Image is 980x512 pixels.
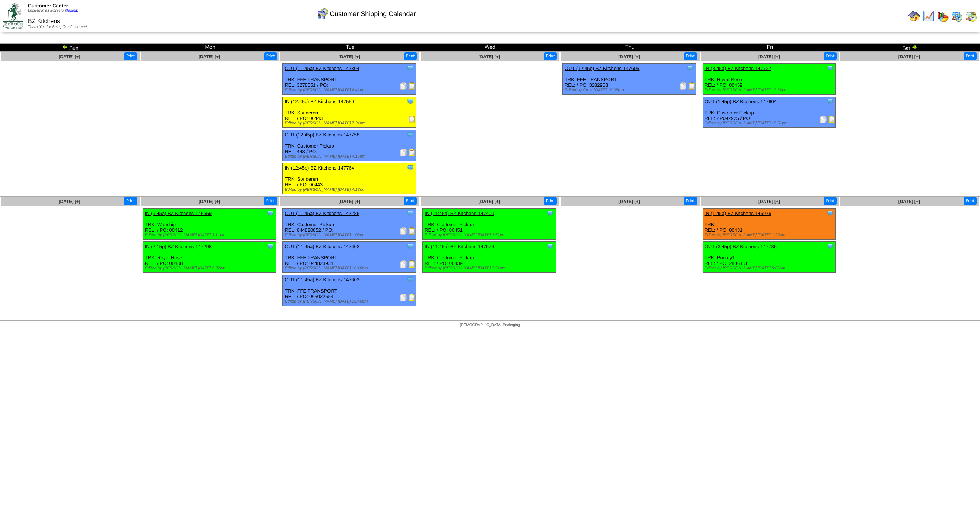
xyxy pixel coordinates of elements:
[705,244,777,249] a: OUT (3:45p) BZ Kitchens-147736
[819,116,827,123] img: Packing Slip
[546,243,554,250] img: Tooltip
[264,197,277,205] button: Print
[705,99,777,104] a: OUT (1:45p) BZ Kitchens-147604
[964,52,977,60] button: Print
[703,242,836,273] div: TRK: Priority1 REL: / PO: 2886151
[407,164,414,171] img: Tooltip
[923,10,935,22] img: line_graph.gif
[317,8,329,20] img: calendarcustomer.gif
[58,54,80,59] a: [DATE] [+]
[28,25,87,29] span: Thank You for Being Our Customer!
[460,323,520,327] span: [DEMOGRAPHIC_DATA] Packaging
[285,66,359,71] a: OUT (11:45a) BZ Kitchens-147304
[339,199,360,204] span: [DATE] [+]
[283,130,416,161] div: TRK: Customer Pickup REL: 443 / PO:
[28,18,60,25] span: BZ Kitchens
[408,116,416,123] img: Receiving Document
[964,197,977,205] button: Print
[408,149,416,156] img: Bill of Lading
[404,52,417,60] button: Print
[700,44,840,52] td: Fri
[705,88,836,92] div: Edited by [PERSON_NAME] [DATE] 10:24pm
[408,82,416,90] img: Bill of Lading
[285,299,416,304] div: Edited by [PERSON_NAME] [DATE] 10:46pm
[283,64,416,95] div: TRK: FFE TRANSPORT REL: 3278551 / PO:
[408,227,416,235] img: Bill of Lading
[827,243,834,250] img: Tooltip
[400,294,407,301] img: Packing Slip
[705,66,771,71] a: IN (8:45a) BZ Kitchens-147727
[124,197,137,205] button: Print
[143,209,276,240] div: TRK: Wanship REL: / PO: 00412
[703,97,836,128] div: TRK: Customer Pickup REL: ZP092925 / PO:
[840,44,980,52] td: Sat
[407,209,414,217] img: Tooltip
[285,211,359,216] a: OUT (11:45a) BZ Kitchens-147286
[479,54,500,59] span: [DATE] [+]
[560,44,700,52] td: Thu
[618,54,640,59] span: [DATE] [+]
[140,44,280,52] td: Mon
[400,82,407,90] img: Packing Slip
[828,116,835,123] img: Bill of Lading
[199,54,220,59] a: [DATE] [+]
[544,52,557,60] button: Print
[283,242,416,273] div: TRK: FFE TRANSPORT REL: / PO: 044823931
[565,88,696,92] div: Edited by Crost [DATE] 10:38pm
[124,52,137,60] button: Print
[898,199,920,204] a: [DATE] [+]
[199,199,220,204] a: [DATE] [+]
[283,275,416,306] div: TRK: FFE TRANSPORT REL: / PO: 065022554
[758,199,780,204] a: [DATE] [+]
[0,44,140,52] td: Sun
[425,266,556,271] div: Edited by [PERSON_NAME] [DATE] 3:54pm
[285,132,359,138] a: OUT (12:45p) BZ Kitchens-147758
[951,10,963,22] img: calendarprod.gif
[407,243,414,250] img: Tooltip
[285,266,416,271] div: Edited by [PERSON_NAME] [DATE] 10:46pm
[283,163,416,194] div: TRK: Sonderen REL: / PO: 00443
[758,54,780,59] a: [DATE] [+]
[285,154,416,159] div: Edited by [PERSON_NAME] [DATE] 4:16pm
[285,165,354,171] a: IN (12:45p) BZ Kitchens-147764
[705,266,836,271] div: Edited by [PERSON_NAME] [DATE] 8:06pm
[280,44,420,52] td: Tue
[407,131,414,138] img: Tooltip
[684,197,697,205] button: Print
[827,209,834,217] img: Tooltip
[267,209,274,217] img: Tooltip
[285,88,416,92] div: Edited by [PERSON_NAME] [DATE] 4:41pm
[965,10,977,22] img: calendarinout.gif
[684,52,697,60] button: Print
[407,64,414,72] img: Tooltip
[267,243,274,250] img: Tooltip
[479,199,500,204] a: [DATE] [+]
[285,187,416,192] div: Edited by [PERSON_NAME] [DATE] 4:18pm
[285,99,354,104] a: IN (12:45p) BZ Kitchens-147550
[425,211,494,216] a: IN (11:45a) BZ Kitchens-147400
[283,97,416,128] div: TRK: Sonderen REL: / PO: 00443
[408,294,416,301] img: Bill of Lading
[3,3,23,28] img: ZoRoCo_Logo(Green%26Foil)%20jpg.webp
[824,197,837,205] button: Print
[285,121,416,126] div: Edited by [PERSON_NAME] [DATE] 7:34pm
[145,266,276,271] div: Edited by [PERSON_NAME] [DATE] 2:37pm
[705,233,836,237] div: Edited by [PERSON_NAME] [DATE] 1:23pm
[408,260,416,268] img: Bill of Lading
[145,233,276,237] div: Edited by [PERSON_NAME] [DATE] 3:11pm
[705,121,836,126] div: Edited by [PERSON_NAME] [DATE] 10:51pm
[618,199,640,204] a: [DATE] [+]
[898,54,920,59] a: [DATE] [+]
[58,199,80,204] a: [DATE] [+]
[66,9,79,13] a: (logout)
[145,244,212,249] a: IN (2:15p) BZ Kitchens-147298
